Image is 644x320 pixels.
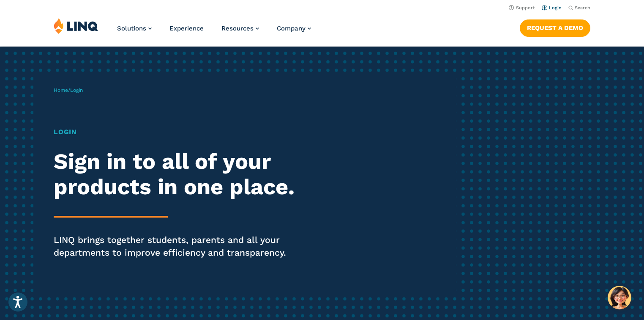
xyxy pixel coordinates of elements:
[520,18,590,36] nav: Button Navigation
[520,19,590,36] a: Request a Demo
[608,286,631,309] button: Hello, have a question? Let’s chat.
[70,87,83,93] span: Login
[277,25,311,32] a: Company
[221,25,259,32] a: Resources
[54,127,302,137] h1: Login
[509,5,535,11] a: Support
[542,5,562,11] a: Login
[54,87,68,93] a: Home
[575,5,590,11] span: Search
[54,234,302,259] p: LINQ brings together students, parents and all your departments to improve efficiency and transpa...
[54,87,83,93] span: /
[54,149,302,200] h2: Sign in to all of your products in one place.
[277,25,306,32] span: Company
[117,25,152,32] a: Solutions
[54,18,98,34] img: LINQ | K‑12 Software
[568,5,590,11] button: Open Search Bar
[221,25,254,32] span: Resources
[169,25,204,32] a: Experience
[117,18,311,46] nav: Primary Navigation
[117,25,146,32] span: Solutions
